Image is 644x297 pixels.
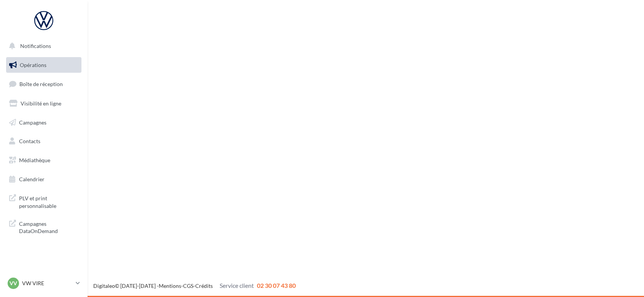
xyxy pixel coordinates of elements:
[93,283,115,289] a: Digitaleo
[20,43,51,49] span: Notifications
[183,283,193,289] a: CGS
[19,157,50,163] span: Médiathèque
[5,216,83,238] a: Campagnes DataOnDemand
[20,62,46,68] span: Opérations
[19,193,78,209] span: PLV et print personnalisable
[19,219,78,235] span: Campagnes DataOnDemand
[19,119,46,125] span: Campagnes
[22,279,73,287] p: VW VIRE
[5,152,83,168] a: Médiathèque
[21,100,61,107] span: Visibilité en ligne
[5,76,83,92] a: Boîte de réception
[93,283,296,289] span: © [DATE]-[DATE] - - -
[159,283,181,289] a: Mentions
[257,282,296,289] span: 02 30 07 43 80
[5,133,83,149] a: Contacts
[5,38,80,54] button: Notifications
[19,81,63,87] span: Boîte de réception
[5,115,83,131] a: Campagnes
[5,171,83,187] a: Calendrier
[220,282,254,289] span: Service client
[5,96,83,112] a: Visibilité en ligne
[6,276,81,291] a: VV VW VIRE
[10,279,17,287] span: VV
[5,190,83,212] a: PLV et print personnalisable
[19,176,45,182] span: Calendrier
[19,138,40,144] span: Contacts
[195,283,213,289] a: Crédits
[5,57,83,73] a: Opérations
